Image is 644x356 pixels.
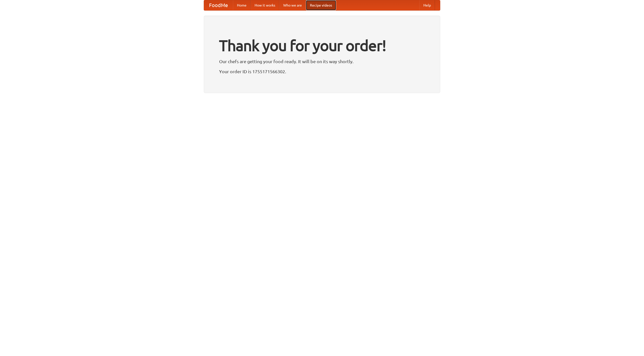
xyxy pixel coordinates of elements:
p: Our chefs are getting your food ready. It will be on its way shortly. [219,58,425,65]
a: Home [233,0,251,10]
a: Who we are [279,0,306,10]
h1: Thank you for your order! [219,33,425,58]
a: How it works [251,0,279,10]
a: FoodMe [204,0,233,10]
a: Recipe videos [306,0,336,10]
a: Help [419,0,435,10]
p: Your order ID is 1755171566302. [219,68,425,75]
